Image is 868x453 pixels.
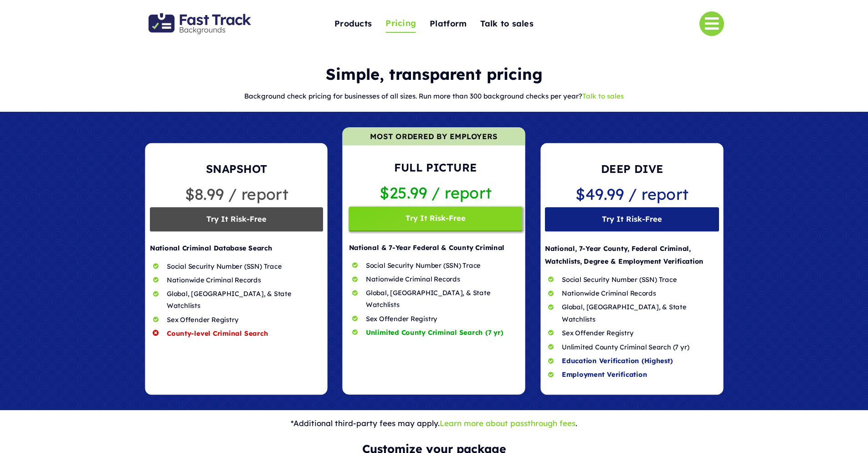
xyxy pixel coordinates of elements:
[582,92,624,100] a: Talk to sales
[289,1,579,47] nav: One Page
[430,14,467,34] a: Platform
[149,13,251,34] img: Fast Track Backgrounds Logo
[480,17,534,31] span: Talk to sales
[144,417,724,430] p: *Additional third-party fees may apply. .
[385,16,416,31] span: Pricing
[385,15,416,33] a: Pricing
[480,14,534,34] a: Talk to sales
[430,17,467,31] span: Platform
[699,11,724,36] a: Link to #
[334,17,372,31] span: Products
[326,64,543,84] b: Simple, transparent pricing
[440,418,575,428] a: Learn more about passthrough fees
[244,92,582,100] span: Background check pricing for businesses of all sizes. Run more than 300 background checks per year?
[149,12,251,22] a: Fast Track Backgrounds Logo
